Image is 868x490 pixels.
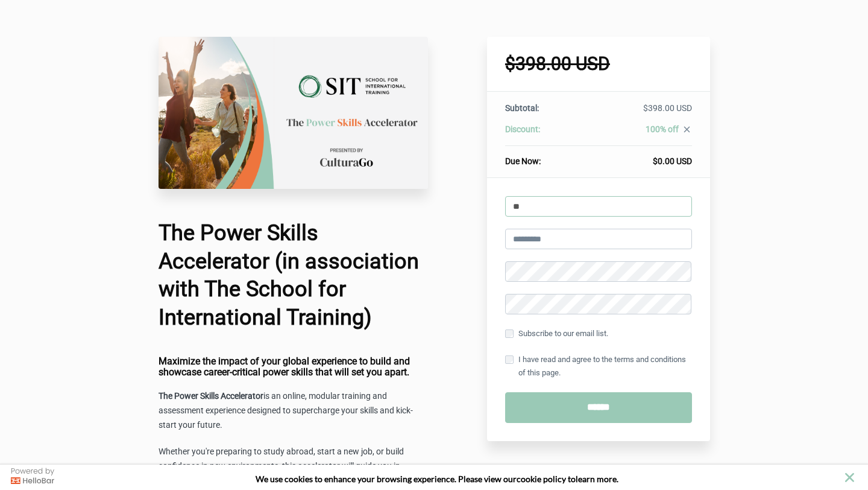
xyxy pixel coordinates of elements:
[505,146,583,168] th: Due Now:
[505,103,539,113] span: Subtotal:
[159,356,429,377] h4: Maximize the impact of your global experience to build and showcase career-critical power skills ...
[576,474,618,484] span: learn more.
[159,37,429,189] img: 85fb1af-be62-5a2c-caf1-d0f1c43b8a70_The_School_for_International_Training.png
[505,329,514,338] input: Subscribe to our email list.
[505,55,692,73] h1: $398.00 USD
[583,102,691,123] td: $398.00 USD
[505,353,692,380] label: I have read and agree to the terms and conditions of this page.
[159,219,429,332] h1: The Power Skills Accelerator (in association with The School for International Training)
[653,156,692,166] span: $0.00 USD
[505,327,608,340] label: Subscribe to our email list.
[505,355,514,364] input: I have read and agree to the terms and conditions of this page.
[842,470,857,485] button: close
[159,445,429,488] p: Whether you're preparing to study abroad, start a new job, or build confidence in new environment...
[682,124,692,135] i: close
[256,474,517,484] span: We use cookies to enhance your browsing experience. Please view our
[646,124,679,134] span: 100% off
[517,474,566,484] a: cookie policy
[679,124,692,138] a: close
[159,389,429,433] p: is an online, modular training and assessment experience designed to supercharge your skills and ...
[505,123,583,146] th: Discount:
[568,474,576,484] strong: to
[159,391,263,401] strong: The Power Skills Accelerator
